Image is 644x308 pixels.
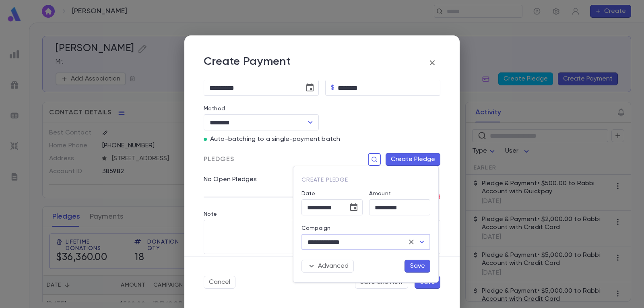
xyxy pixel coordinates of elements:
button: Open [416,236,427,248]
button: Advanced [301,260,354,273]
button: Clear [406,236,417,248]
button: Save [405,260,430,273]
label: Amount [369,190,391,197]
span: Create Pledge [301,177,348,183]
button: Choose date, selected date is Jul 28, 2025 [346,199,362,215]
label: Date [301,190,363,197]
label: Campaign [301,225,330,232]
